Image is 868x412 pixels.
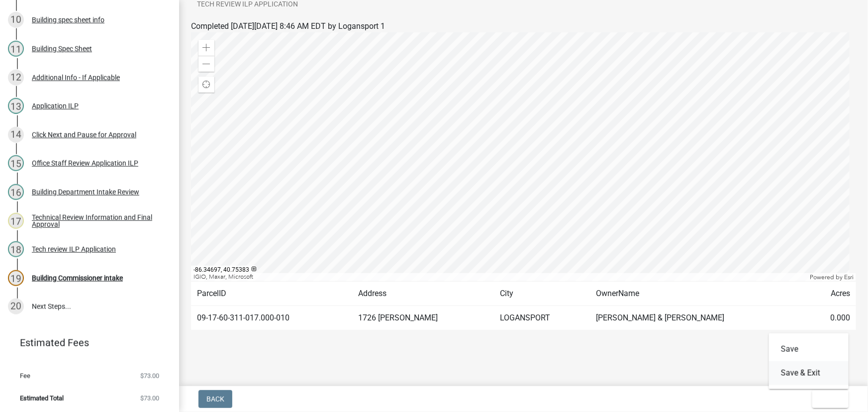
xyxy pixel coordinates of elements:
[20,373,30,379] span: Fee
[590,282,807,306] td: OwnerName
[8,127,24,143] div: 14
[8,98,24,114] div: 13
[32,131,136,138] div: Click Next and Pause for Approval
[32,16,104,23] div: Building spec sheet info
[494,306,590,330] td: LOGANSPORT
[8,270,24,286] div: 19
[32,103,79,109] div: Application ILP
[8,213,24,229] div: 17
[769,337,849,361] button: Save
[807,273,856,281] div: Powered by
[191,306,353,330] td: 09-17-60-311-017.000-010
[32,45,92,52] div: Building Spec Sheet
[32,160,138,167] div: Office Staff Review Application ILP
[20,395,64,402] span: Estimated Total
[590,306,807,330] td: [PERSON_NAME] & [PERSON_NAME]
[32,74,120,81] div: Additional Info - If Applicable
[8,41,24,57] div: 11
[8,12,24,28] div: 10
[191,21,385,31] span: Completed [DATE][DATE] 8:46 AM EDT by Logansport 1
[844,274,854,281] a: Esri
[353,306,494,330] td: 1726 [PERSON_NAME]
[769,333,849,389] div: Exit
[32,275,123,282] div: Building Commissioner intake
[8,241,24,257] div: 18
[807,282,856,306] td: Acres
[353,282,494,306] td: Address
[140,373,159,379] span: $73.00
[494,282,590,306] td: City
[198,56,214,72] div: Zoom out
[198,40,214,56] div: Zoom in
[32,189,139,196] div: Building Department Intake Review
[820,395,835,403] span: Exit
[812,390,849,408] button: Exit
[8,333,163,353] a: Estimated Fees
[32,214,163,228] div: Technical Review Information and Final Approval
[198,77,214,93] div: Find my location
[8,70,24,86] div: 12
[8,184,24,200] div: 16
[140,395,159,402] span: $73.00
[32,246,116,253] div: Tech review ILP Application
[191,282,353,306] td: ParcelID
[191,273,807,281] div: IGIO, Maxar, Microsoft
[8,299,24,314] div: 20
[206,395,224,403] span: Back
[8,155,24,171] div: 15
[807,306,856,330] td: 0.000
[769,361,849,385] button: Save & Exit
[198,390,232,408] button: Back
